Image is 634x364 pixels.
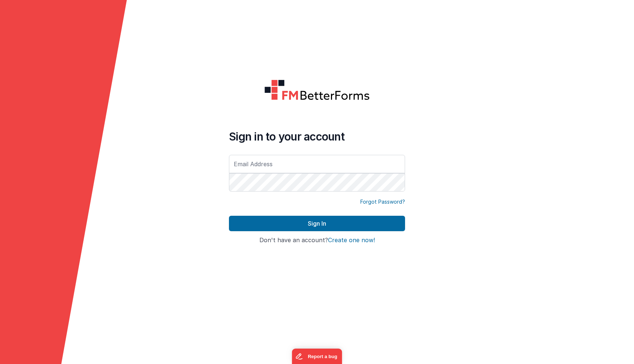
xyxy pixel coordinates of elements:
[229,216,405,231] button: Sign In
[292,349,342,364] iframe: Marker.io feedback button
[229,155,405,173] input: Email Address
[229,130,405,143] h4: Sign in to your account
[229,237,405,244] h4: Don't have an account?
[328,237,375,244] button: Create one now!
[360,198,405,205] a: Forgot Password?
